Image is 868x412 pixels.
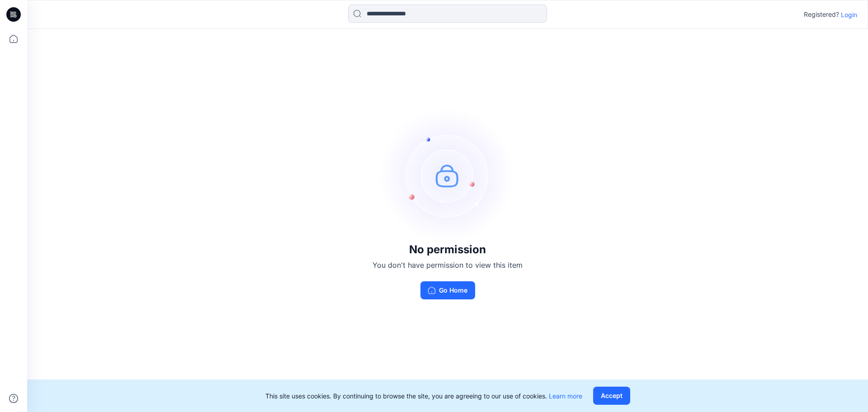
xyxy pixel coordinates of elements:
button: Accept [593,387,630,405]
p: Login [841,10,857,19]
a: Learn more [549,392,582,400]
p: This site uses cookies. By continuing to browse the site, you are agreeing to our use of cookies. [265,391,582,401]
button: Go Home [420,281,475,299]
p: Registered? [804,9,839,20]
img: no-perm.svg [380,108,515,243]
h3: No permission [373,243,523,256]
p: You don't have permission to view this item [373,260,523,270]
